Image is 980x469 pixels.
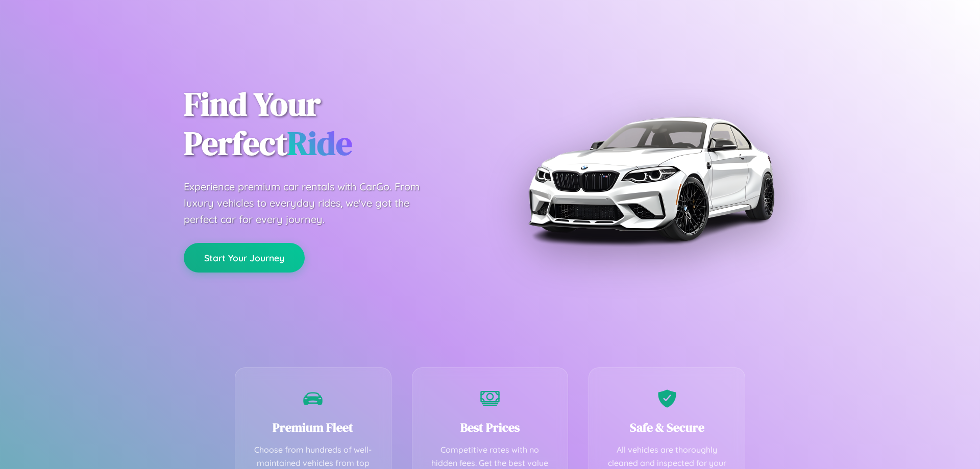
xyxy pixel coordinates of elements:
[287,121,352,165] span: Ride
[523,51,778,306] img: Premium BMW car rental vehicle
[604,419,729,436] h3: Safe & Secure
[184,85,475,163] h1: Find Your Perfect
[184,179,439,228] p: Experience premium car rentals with CarGo. From luxury vehicles to everyday rides, we've got the ...
[251,419,376,436] h3: Premium Fleet
[428,419,553,436] h3: Best Prices
[184,243,305,273] button: Start Your Journey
